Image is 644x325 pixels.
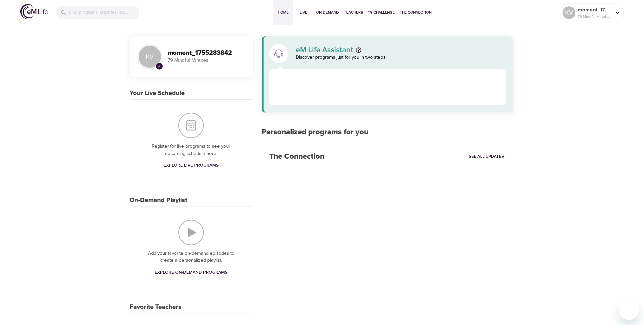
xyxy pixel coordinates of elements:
p: 79 Mindful Minutes [168,57,245,64]
span: Live [296,9,311,16]
img: eM Life Assistant [274,48,284,59]
div: KV [137,44,163,69]
p: moment_1755283842 [578,6,611,14]
img: logo [20,4,48,19]
a: See All Updates [467,152,506,162]
img: Your Live Schedule [178,113,204,138]
h3: Your Live Schedule [130,90,185,97]
input: Find programs, teachers, etc... [69,6,139,19]
span: Home [276,9,291,16]
h2: Personalized programs for you [262,128,513,137]
h3: moment_1755283842 [168,49,245,57]
p: eM Life Assistant [296,46,353,54]
span: Explore On-Demand Programs [155,269,227,277]
div: KV [563,6,575,19]
span: Explore Live Programs [163,162,219,169]
span: On-Demand [316,9,339,16]
a: Explore On-Demand Programs [152,267,230,278]
p: Register for live programs to see your upcoming schedule here. [142,143,240,157]
img: On-Demand Playlist [178,220,204,245]
h3: On-Demand Playlist [130,197,187,204]
h2: The Connection [262,144,332,169]
p: Discover programs just for you in two steps [296,54,506,61]
span: See All Updates [469,153,504,160]
h3: Favorite Teachers [130,303,182,311]
p: 79 Mindful Minutes [578,14,611,19]
span: The Connection [400,9,431,16]
span: 1% Challenge [368,9,395,16]
iframe: Button to launch messaging window [619,300,639,320]
span: Teachers [344,9,363,16]
a: Explore Live Programs [161,160,221,171]
p: Add your favorite on-demand episodes to create a personalized playlist. [142,250,240,264]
